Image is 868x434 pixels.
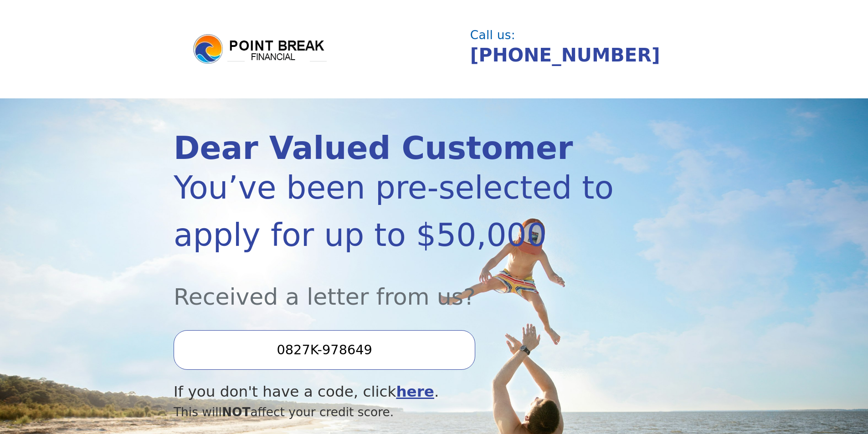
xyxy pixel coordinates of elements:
div: If you don't have a code, click . [174,381,616,403]
input: Enter your Offer Code: [174,330,475,369]
div: Call us: [470,29,687,41]
img: logo.png [192,33,329,66]
div: Received a letter from us? [174,259,616,314]
a: [PHONE_NUMBER] [470,44,660,66]
div: Dear Valued Customer [174,133,616,164]
div: This will affect your credit score. [174,403,616,421]
div: You’ve been pre-selected to apply for up to $50,000 [174,164,616,259]
span: NOT [222,405,251,419]
a: here [396,383,434,400]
